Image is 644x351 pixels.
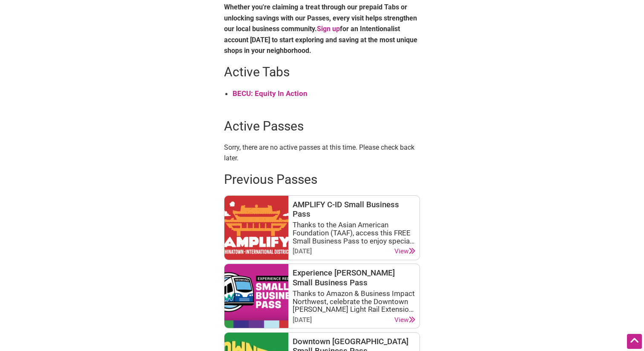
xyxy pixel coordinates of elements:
h3: AMPLIFY C-ID Small Business Pass [293,200,415,219]
img: AMPLIFY - Chinatown-International District [224,196,288,260]
h2: Active Passes [224,117,420,135]
a: View [394,316,415,324]
div: Thanks to Amazon & Business Impact Northwest, celebrate the Downtown [PERSON_NAME] Light Rail Ext... [293,290,415,313]
img: Experience Redmond Small Business Pass [224,264,288,328]
a: Sign up [317,25,340,33]
p: Sorry, there are no active passes at this time. Please check back later. [224,142,420,164]
div: Thanks to the Asian American Foundation (TAAF), access this FREE Small Business Pass to enjoy spe... [293,221,415,245]
a: View [394,247,415,255]
h2: Previous Passes [224,171,420,189]
h3: Experience [PERSON_NAME] Small Business Pass [293,268,415,287]
div: [DATE] [293,247,312,255]
div: [DATE] [293,316,312,324]
a: BECU: Equity In Action [233,89,308,98]
div: Scroll Back to Top [627,334,642,349]
h2: Active Tabs [224,63,420,81]
strong: Whether you're claiming a treat through our prepaid Tabs or unlocking savings with our Passes, ev... [224,3,417,55]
